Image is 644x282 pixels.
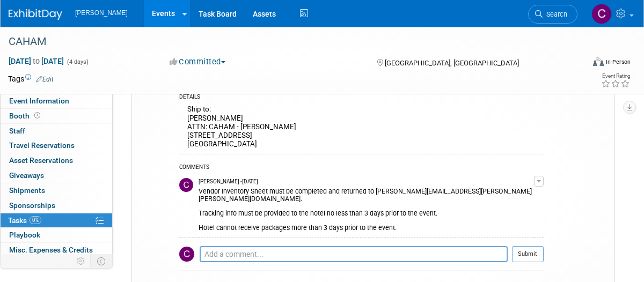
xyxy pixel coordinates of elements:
div: Vendor Inventory Sheet must be completed and returned to [PERSON_NAME][EMAIL_ADDRESS][PERSON_NAME... [199,185,534,232]
a: Edit [36,76,54,83]
span: Travel Reservations [9,141,75,150]
td: Toggle Event Tabs [91,254,113,268]
div: In-Person [605,58,631,66]
a: Staff [1,124,112,138]
a: Search [528,5,577,24]
a: Booth [1,109,112,123]
button: Submit [512,246,544,262]
span: Misc. Expenses & Credits [9,246,93,254]
span: [GEOGRAPHIC_DATA], [GEOGRAPHIC_DATA] [385,59,519,67]
img: ExhibitDay [9,9,62,20]
span: 0% [30,216,41,224]
button: Committed [166,56,230,68]
a: Misc. Expenses & Credits [1,243,112,257]
span: (4 days) [66,58,89,65]
img: Chris Cobb [179,178,193,192]
span: Playbook [9,231,40,239]
span: Staff [9,127,25,135]
span: [DATE] [DATE] [8,56,64,66]
a: Asset Reservations [1,153,112,168]
a: Event Information [1,94,112,108]
div: Event Format [533,56,631,72]
div: Ship to: [PERSON_NAME] ATTN: CAHAM - [PERSON_NAME] [STREET_ADDRESS] [GEOGRAPHIC_DATA] [179,102,544,153]
a: Shipments [1,183,112,198]
td: Tags [8,73,54,84]
a: Travel Reservations [1,138,112,153]
span: Booth not reserved yet [32,112,42,120]
a: Playbook [1,228,112,242]
a: Tasks0% [1,213,112,228]
img: Format-Inperson.png [593,57,604,66]
img: Chris Cobb [591,4,612,24]
span: [PERSON_NAME] - [DATE] [199,178,258,185]
span: Asset Reservations [9,156,73,165]
span: Giveaways [9,171,44,180]
span: Search [543,10,567,18]
span: Booth [9,112,42,120]
td: Personalize Event Tab Strip [72,254,91,268]
span: Tasks [8,216,41,225]
div: CAHAM [5,32,570,51]
span: Event Information [9,97,69,105]
span: Shipments [9,186,45,195]
span: [PERSON_NAME] [75,9,128,17]
div: COMMENTS [179,162,544,174]
div: Event Rating [601,73,630,79]
img: Chris Cobb [179,247,194,262]
div: DETAILS [179,93,544,102]
span: to [31,57,41,65]
a: Giveaways [1,168,112,183]
a: Sponsorships [1,198,112,213]
span: Sponsorships [9,201,55,210]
